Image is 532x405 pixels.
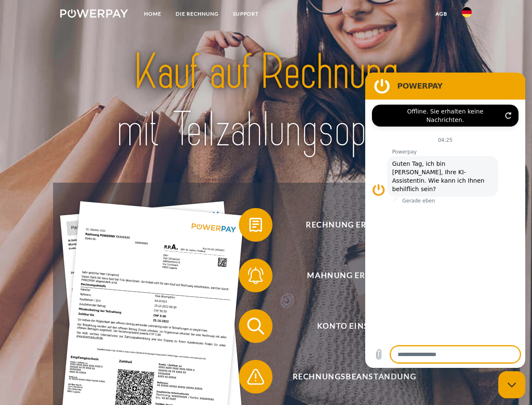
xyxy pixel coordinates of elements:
[239,360,458,394] button: Rechnungsbeanstandung
[245,265,266,286] img: qb_bell.svg
[251,208,457,242] span: Rechnung erhalten?
[168,6,226,22] a: DIE RECHNUNG
[80,40,452,162] img: title-powerpay_de.svg
[245,366,266,387] img: qb_warning.svg
[251,309,457,343] span: Konto einsehen
[60,9,128,18] img: logo-powerpay-white.svg
[245,214,266,235] img: qb_bill.svg
[251,259,457,292] span: Mahnung erhalten?
[226,6,266,22] a: SUPPORT
[365,73,525,368] iframe: Messaging-Fenster
[137,6,168,22] a: Home
[239,208,458,242] button: Rechnung erhalten?
[498,371,525,398] iframe: Schaltfläche zum Öffnen des Messaging-Fensters; Konversation läuft
[245,316,266,337] img: qb_search.svg
[239,309,458,343] button: Konto einsehen
[239,259,458,292] button: Mahnung erhalten?
[428,6,454,22] a: agb
[462,7,472,17] img: de
[251,360,457,394] span: Rechnungsbeanstandung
